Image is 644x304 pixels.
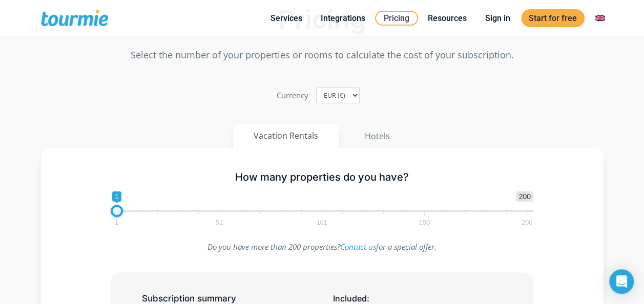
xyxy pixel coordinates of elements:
[111,171,533,184] h5: How many properties do you have?
[113,220,120,225] span: 1
[375,11,418,26] a: Pricing
[516,191,533,202] span: 200
[340,242,376,252] a: Contact us
[263,12,310,25] a: Services
[521,9,585,27] a: Start for free
[609,269,634,294] div: Open Intercom Messenger
[214,220,224,225] span: 51
[420,12,474,25] a: Resources
[277,89,308,102] label: Currency
[41,48,604,62] p: Select the number of your properties or rooms to calculate the cost of your subscription.
[417,220,431,225] span: 150
[333,293,366,303] span: Included
[344,124,411,148] button: Hotels
[315,220,329,225] span: 101
[313,12,373,25] a: Integrations
[520,220,534,225] span: 200
[477,12,518,25] a: Sign in
[111,240,533,254] p: Do you have more than 200 properties? for a special offer.
[233,124,339,148] button: Vacation Rentals
[112,191,121,202] span: 1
